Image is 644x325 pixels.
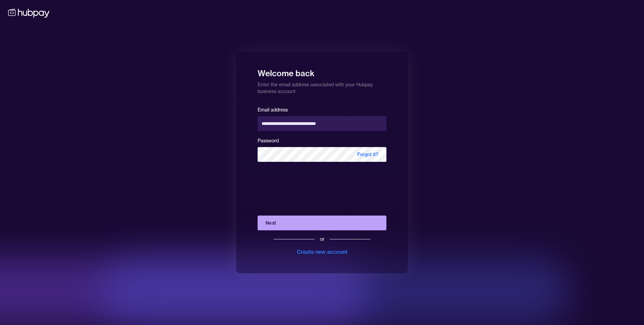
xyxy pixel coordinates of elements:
[349,147,386,162] span: Forgot it?
[320,236,324,242] div: or
[258,138,279,144] label: Password
[258,79,386,95] p: Enter the email address associated with your Hubpay business account
[297,248,347,256] div: Create new account
[258,64,386,79] h1: Welcome back
[258,107,288,113] label: Email address
[258,216,386,230] button: Next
